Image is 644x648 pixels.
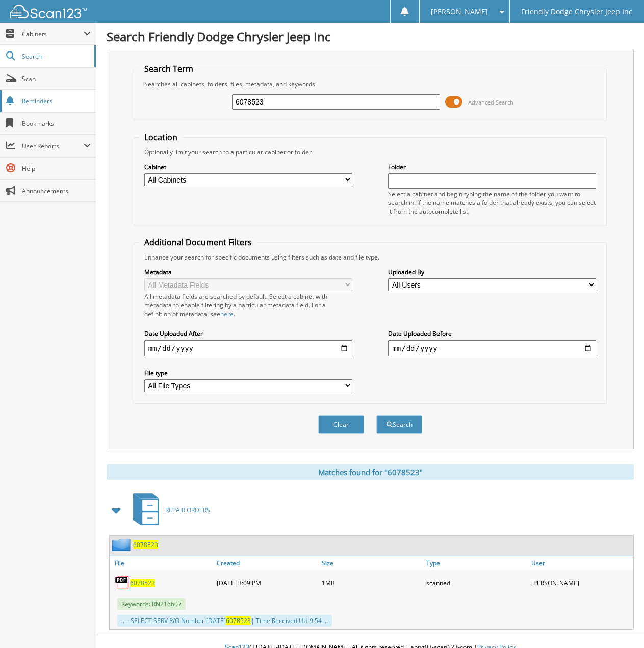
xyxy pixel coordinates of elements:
[220,309,234,318] a: here
[127,490,210,530] a: REPAIR ORDERS
[22,164,91,173] span: Help
[593,599,644,648] iframe: Chat Widget
[521,9,632,15] span: Friendly Dodge Chrysler Jeep Inc
[165,506,210,514] span: REPAIR ORDERS
[388,268,596,276] label: Uploaded By
[214,573,319,593] div: [DATE] 3:09 PM
[318,415,364,434] button: Clear
[139,237,257,248] legend: Additional Document Filters
[319,573,424,593] div: 1MB
[139,80,602,88] div: Searches all cabinets, folders, files, metadata, and keywords
[139,148,602,157] div: Optionally limit your search to a particular cabinet or folder
[529,556,633,570] a: User
[22,187,91,195] span: Announcements
[214,556,319,570] a: Created
[139,253,602,262] div: Enhance your search for specific documents using filters such as date and file type.
[431,9,488,15] span: [PERSON_NAME]
[107,464,634,480] div: Matches found for "6078523"
[139,63,198,74] legend: Search Term
[112,538,133,551] img: folder2.png
[144,340,352,356] input: start
[468,98,513,106] span: Advanced Search
[22,119,91,128] span: Bookmarks
[388,190,596,216] div: Select a cabinet and begin typing the name of the folder you want to search in. If the name match...
[144,268,352,276] label: Metadata
[388,163,596,171] label: Folder
[22,74,91,83] span: Scan
[144,369,352,377] label: File type
[22,30,84,38] span: Cabinets
[424,556,528,570] a: Type
[376,415,422,434] button: Search
[117,598,186,610] span: Keywords: RN216607
[139,132,183,143] legend: Location
[424,573,528,593] div: scanned
[22,142,84,150] span: User Reports
[115,575,130,590] img: PDF.png
[107,28,634,45] h1: Search Friendly Dodge Chrysler Jeep Inc
[10,5,87,18] img: scan123-logo-white.svg
[144,329,352,338] label: Date Uploaded After
[388,329,596,338] label: Date Uploaded Before
[226,616,251,625] span: 6078523
[144,163,352,171] label: Cabinet
[388,340,596,356] input: end
[22,52,89,61] span: Search
[130,579,155,587] a: 6078523
[144,292,352,318] div: All metadata fields are searched by default. Select a cabinet with metadata to enable filtering b...
[319,556,424,570] a: Size
[529,573,633,593] div: [PERSON_NAME]
[22,97,91,106] span: Reminders
[110,556,214,570] a: File
[117,615,332,627] div: ... : SELECT SERV R/O Number [DATE] | Time Received UU 9:54 ...
[133,540,158,549] a: 6078523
